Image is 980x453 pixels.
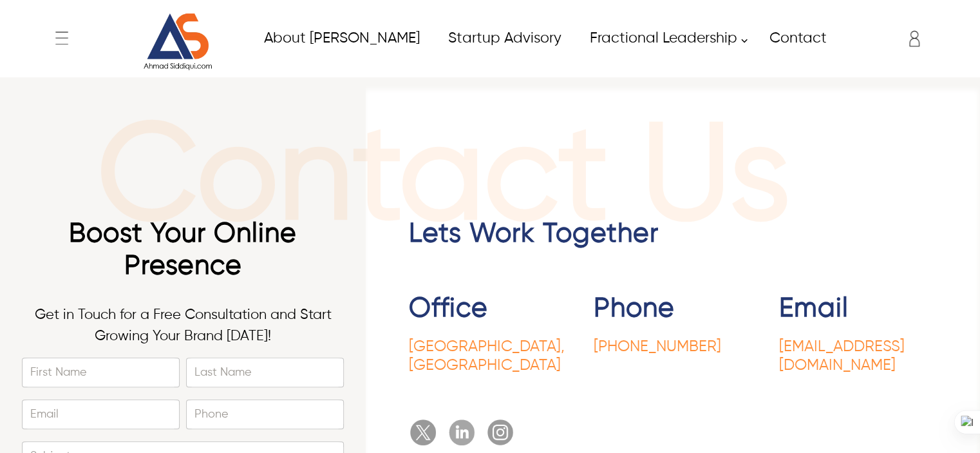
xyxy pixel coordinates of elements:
[410,419,436,445] img: Twitter
[487,419,513,445] img: Instagram
[594,293,752,331] h2: Phone
[574,24,754,53] a: Fractional Leadership
[408,338,567,375] p: [GEOGRAPHIC_DATA], [GEOGRAPHIC_DATA]
[594,338,752,356] a: [PHONE_NUMBER]
[410,419,449,450] a: Twitter
[754,24,840,53] a: Contact
[449,419,487,450] a: Linkedin
[249,24,433,53] a: About Ahmad
[901,26,921,52] div: Enter to Open SignUp and Register OverLay
[129,13,226,71] img: Website Logo for Ahmad Siddiqui
[487,419,526,450] a: Instagram
[408,293,567,331] h2: Office
[778,293,937,331] h2: Email
[22,305,344,347] p: Get in Touch for a Free Consultation and Start Growing Your Brand [DATE]!
[449,419,475,445] img: Linkedin
[433,24,574,53] a: Startup Advisory
[22,218,344,289] h1: Boost Your Online Presence
[120,13,235,71] a: Website Logo for Ahmad Siddiqui
[778,338,937,375] a: [EMAIL_ADDRESS][DOMAIN_NAME]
